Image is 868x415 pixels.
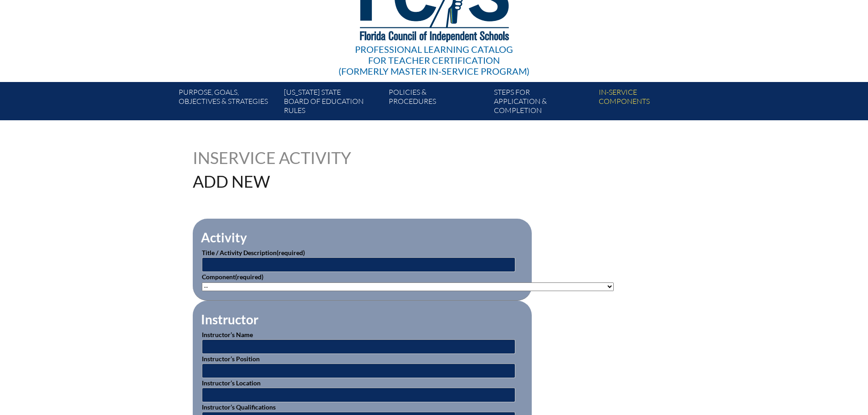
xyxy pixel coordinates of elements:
span: (required) [277,249,305,256]
label: Instructor’s Position [202,355,260,363]
a: In-servicecomponents [595,86,700,120]
label: Instructor’s Location [202,379,261,387]
label: Instructor’s Qualifications [202,403,276,411]
label: Title / Activity Description [202,249,305,256]
a: Steps forapplication & completion [490,86,595,120]
label: Component [202,273,263,281]
div: Professional Learning Catalog (formerly Master In-service Program) [339,44,529,77]
h1: Add New [193,173,492,190]
span: (required) [235,273,263,281]
span: for Teacher Certification [368,55,500,66]
legend: Activity [200,230,248,245]
h1: Inservice Activity [193,149,376,166]
a: Purpose, goals,objectives & strategies [175,86,280,120]
legend: Instructor [200,312,259,327]
a: [US_STATE] StateBoard of Education rules [280,86,385,120]
select: activity_component[data][] [202,282,614,291]
a: Policies &Procedures [385,86,490,120]
label: Instructor’s Name [202,331,253,338]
